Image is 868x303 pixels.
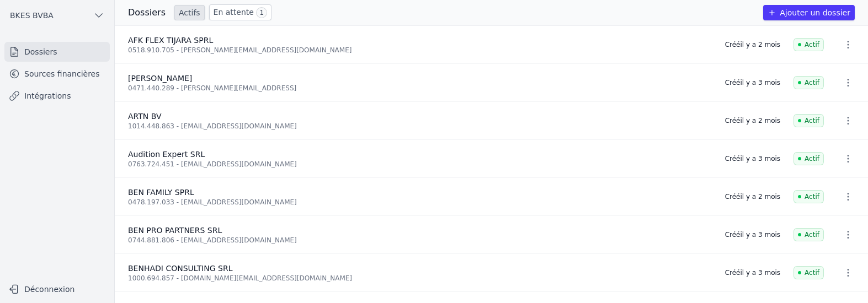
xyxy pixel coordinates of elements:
button: Ajouter un dossier [763,5,855,20]
span: Actif [794,266,824,279]
span: ARTN BV [128,112,162,121]
div: 0518.910.705 - [PERSON_NAME][EMAIL_ADDRESS][DOMAIN_NAME] [128,46,712,55]
div: 0478.197.033 - [EMAIL_ADDRESS][DOMAIN_NAME] [128,198,712,207]
a: Intégrations [4,86,110,106]
div: 0763.724.451 - [EMAIL_ADDRESS][DOMAIN_NAME] [128,160,712,169]
a: Dossiers [4,42,110,62]
span: Actif [794,38,824,51]
span: BENHADI CONSULTING SRL [128,264,233,273]
div: 0744.881.806 - [EMAIL_ADDRESS][DOMAIN_NAME] [128,236,712,245]
div: Créé il y a 3 mois [725,268,780,277]
div: Créé il y a 3 mois [725,230,780,239]
a: Sources financières [4,64,110,84]
div: Créé il y a 2 mois [725,40,780,49]
a: Actifs [174,5,205,20]
a: En attente 1 [209,4,271,20]
span: Actif [794,76,824,89]
span: [PERSON_NAME] [128,74,192,83]
span: Audition Expert SRL [128,150,205,159]
span: 1 [256,7,267,18]
h3: Dossiers [128,6,166,19]
div: Créé il y a 3 mois [725,154,780,163]
div: Créé il y a 2 mois [725,116,780,125]
span: AFK FLEX TIJARA SPRL [128,36,213,45]
div: 1000.694.857 - [DOMAIN_NAME][EMAIL_ADDRESS][DOMAIN_NAME] [128,274,712,283]
button: BKES BVBA [4,7,110,24]
span: Actif [794,152,824,165]
span: Actif [794,228,824,241]
div: Créé il y a 3 mois [725,78,780,87]
div: Créé il y a 2 mois [725,192,780,201]
span: BEN PRO PARTNERS SRL [128,226,222,235]
div: 0471.440.289 - [PERSON_NAME][EMAIL_ADDRESS] [128,84,712,93]
span: BKES BVBA [10,10,54,21]
div: 1014.448.863 - [EMAIL_ADDRESS][DOMAIN_NAME] [128,122,712,131]
span: Actif [794,114,824,127]
button: Déconnexion [4,280,110,298]
span: BEN FAMILY SPRL [128,188,194,197]
span: Actif [794,190,824,203]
